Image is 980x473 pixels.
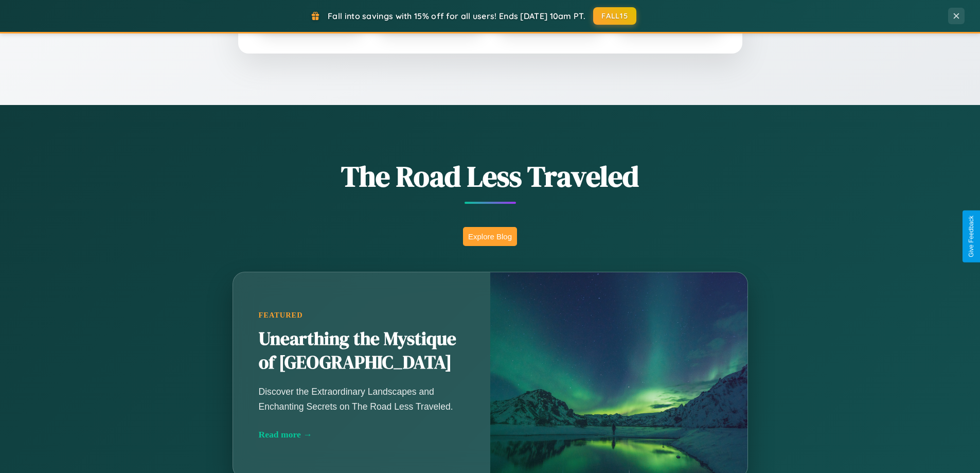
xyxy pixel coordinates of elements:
h1: The Road Less Traveled [182,156,799,196]
h2: Unearthing the Mystique of [GEOGRAPHIC_DATA] [259,327,465,375]
div: Featured [259,311,465,320]
p: Discover the Extraordinary Landscapes and Enchanting Secrets on The Road Less Traveled. [259,384,465,413]
div: Give Feedback [968,216,975,257]
span: Fall into savings with 15% off for all users! Ends [DATE] 10am PT. [328,11,585,21]
button: FALL15 [593,7,636,25]
button: Explore Blog [463,227,517,246]
div: Read more → [259,429,465,440]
